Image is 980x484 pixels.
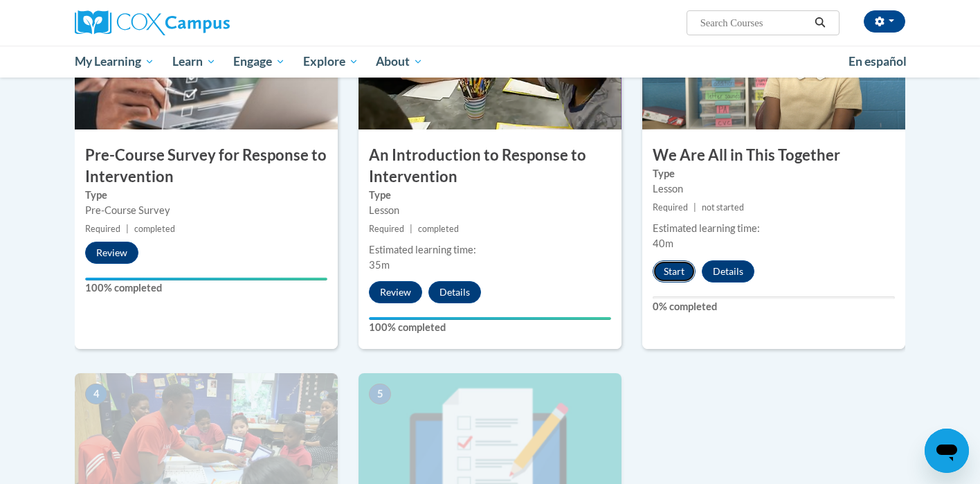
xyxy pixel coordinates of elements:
a: En español [840,47,916,76]
span: | [693,202,696,213]
button: Details [428,281,481,303]
div: Your progress [369,317,611,320]
span: Required [85,224,120,234]
a: About [367,46,433,78]
span: | [126,224,129,234]
div: Pre-Course Survey [85,203,327,218]
div: Main menu [54,46,926,78]
iframe: Button to launch messaging window [925,429,969,473]
div: Estimated learning time: [653,221,895,236]
label: 100% completed [85,280,327,296]
h3: An Introduction to Response to Intervention [359,145,621,188]
span: completed [418,224,459,234]
label: 0% completed [653,299,895,314]
span: About [376,53,423,70]
span: Learn [172,53,216,70]
a: Explore [294,46,367,78]
label: Type [85,188,327,203]
span: 4 [85,384,107,404]
button: Search [810,15,831,31]
a: Cox Campus [75,10,338,35]
span: 35m [369,259,390,271]
span: completed [134,224,175,234]
div: Your progress [85,278,327,280]
input: Search Courses [699,15,810,31]
label: 100% completed [369,320,611,335]
img: Cox Campus [75,10,230,35]
button: Review [85,242,138,264]
div: Lesson [369,203,611,218]
a: Engage [224,46,294,78]
button: Review [369,281,422,303]
span: Engage [233,53,285,70]
span: not started [702,202,744,213]
h3: Pre-Course Survey for Response to Intervention [75,145,338,188]
span: My Learning [75,53,154,70]
span: Required [369,224,404,234]
a: My Learning [66,46,163,78]
label: Type [369,188,611,203]
label: Type [653,166,895,181]
span: 5 [369,384,391,404]
span: Required [653,202,688,213]
span: 40m [653,237,673,249]
span: En español [849,54,907,69]
button: Start [653,260,696,283]
div: Estimated learning time: [369,242,611,258]
button: Account Settings [864,10,905,33]
a: Learn [163,46,225,78]
div: Lesson [653,181,895,197]
h3: We Are All in This Together [642,145,905,166]
span: | [410,224,412,234]
span: Explore [303,53,359,70]
button: Details [702,260,754,283]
